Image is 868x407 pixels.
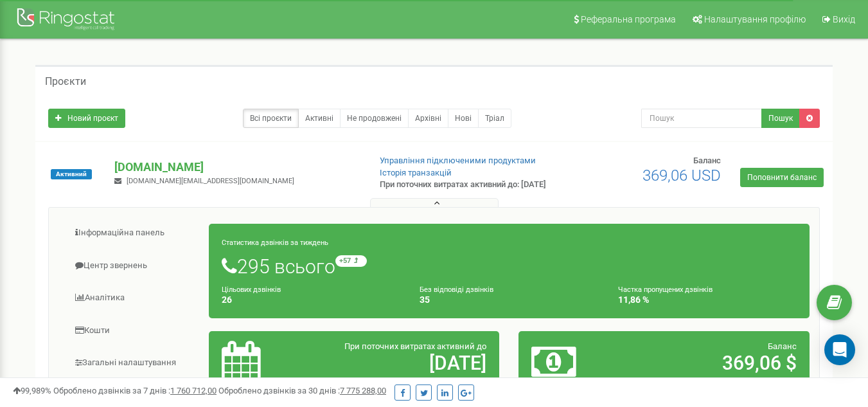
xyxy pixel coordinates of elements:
[222,295,400,305] h4: 26
[243,109,299,128] a: Всі проєкти
[380,179,558,191] p: При поточних витратах активний до: [DATE]
[420,295,598,305] h4: 35
[114,159,359,176] p: [DOMAIN_NAME]
[380,168,452,177] a: Історія транзакцій
[833,14,855,24] span: Вихід
[642,167,721,185] span: 369,06 USD
[626,352,797,374] h2: 369,06 $
[478,109,511,128] a: Тріал
[127,177,294,185] span: [DOMAIN_NAME][EMAIL_ADDRESS][DOMAIN_NAME]
[298,109,341,128] a: Активні
[581,14,676,24] span: Реферальна програма
[222,239,328,247] small: Статистика дзвінків за тиждень
[618,285,713,294] small: Частка пропущених дзвінків
[58,282,209,314] a: Аналiтика
[222,255,797,277] h1: 295 всього
[824,334,855,365] div: Open Intercom Messenger
[48,109,125,128] a: Новий проєкт
[344,341,486,351] span: При поточних витратах активний до
[380,156,536,165] a: Управління підключеними продуктами
[53,386,217,395] span: Оброблено дзвінків за 7 днів :
[408,109,448,128] a: Архівні
[768,341,797,351] span: Баланс
[58,250,209,282] a: Центр звернень
[58,315,209,347] a: Кошти
[222,285,281,294] small: Цільових дзвінків
[13,386,51,395] span: 99,989%
[316,352,486,374] h2: [DATE]
[641,109,762,128] input: Пошук
[761,109,800,128] button: Пошук
[448,109,479,128] a: Нові
[340,386,386,395] u: 7 775 288,00
[218,386,386,395] span: Оброблено дзвінків за 30 днів :
[45,76,86,87] h5: Проєкти
[58,347,209,379] a: Загальні налаштування
[693,156,721,165] span: Баланс
[340,109,409,128] a: Не продовжені
[335,255,367,267] small: +57
[58,217,209,249] a: Інформаційна панель
[704,14,806,24] span: Налаштування профілю
[420,285,493,294] small: Без відповіді дзвінків
[618,295,797,305] h4: 11,86 %
[51,169,92,179] span: Активний
[170,386,217,395] u: 1 760 712,00
[740,168,824,187] a: Поповнити баланс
